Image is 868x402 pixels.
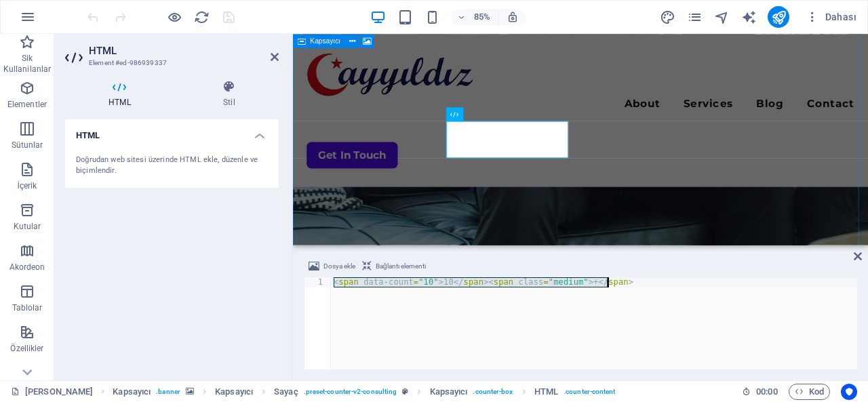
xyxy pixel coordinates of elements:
[7,99,47,110] p: Elementler
[9,262,45,273] p: Akordeon
[714,9,730,25] i: Navigatör
[14,221,41,232] p: Kutular
[795,384,824,400] span: Kod
[742,384,778,400] h6: Oturum süresi
[180,80,279,108] h4: Stil
[686,9,703,25] button: pages
[193,9,210,25] button: reload
[471,9,493,25] h6: 85%
[430,384,468,400] span: Seçmek için tıkla. Düzenlemek için çift tıkla
[113,384,151,400] span: Seçmek için tıkla. Düzenlemek için çift tıkla
[768,6,789,28] button: publish
[311,37,341,44] span: Kapsayıcı
[323,258,355,275] span: Dosya ekle
[789,384,830,400] button: Kod
[376,258,426,275] span: Bağlantı elementi
[771,9,787,25] i: Yayınla
[307,258,357,275] button: Dosya ekle
[800,6,862,28] button: Dahası
[360,258,428,275] button: Bağlantı elementi
[473,384,513,400] span: . counter-box
[10,343,43,354] p: Özellikler
[756,384,777,400] span: 00 00
[402,388,408,395] i: Bu element, özelleştirilebilir bir ön ayar
[766,386,768,397] span: :
[806,10,856,24] span: Dahası
[194,9,210,25] i: Sayfayı yeniden yükleyin
[713,9,730,25] button: navigator
[76,155,268,177] div: Doğrudan web sitesi üzerinde HTML ekle, düzenle ve biçimlendir.
[89,57,252,69] h3: Element #ed-986939337
[156,384,180,400] span: . banner
[534,384,558,400] span: Seçmek için tıkla. Düzenlemek için çift tıkla
[841,384,857,400] button: Usercentrics
[17,180,37,191] p: İçerik
[451,9,499,25] button: 85%
[215,384,253,400] span: Seçmek için tıkla. Düzenlemek için çift tıkla
[507,11,519,23] i: Yeniden boyutlandırmada yakınlaştırma düzeyini seçilen cihaza uyacak şekilde otomatik olarak ayarla.
[11,384,93,400] a: Seçimi iptal etmek için tıkla. Sayfaları açmak için çift tıkla
[12,140,43,150] p: Sütunlar
[12,302,43,313] p: Tablolar
[659,9,675,25] button: design
[741,9,757,25] i: AI Writer
[687,9,703,25] i: Sayfalar (Ctrl+Alt+S)
[186,388,194,395] i: Bu element, arka plan içeriyor
[564,384,616,400] span: . counter-content
[89,45,279,57] h2: HTML
[166,9,182,25] button: Ön izleme modundan çıkıp düzenlemeye devam etmek için buraya tıklayın
[660,9,675,25] i: Tasarım (Ctrl+Alt+Y)
[65,80,180,108] h4: HTML
[741,9,757,25] button: text_generator
[274,384,298,400] span: Seçmek için tıkla. Düzenlemek için çift tıkla
[65,119,279,144] h4: HTML
[304,277,332,287] div: 1
[113,384,615,400] nav: breadcrumb
[304,384,397,400] span: . preset-counter-v2-consulting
